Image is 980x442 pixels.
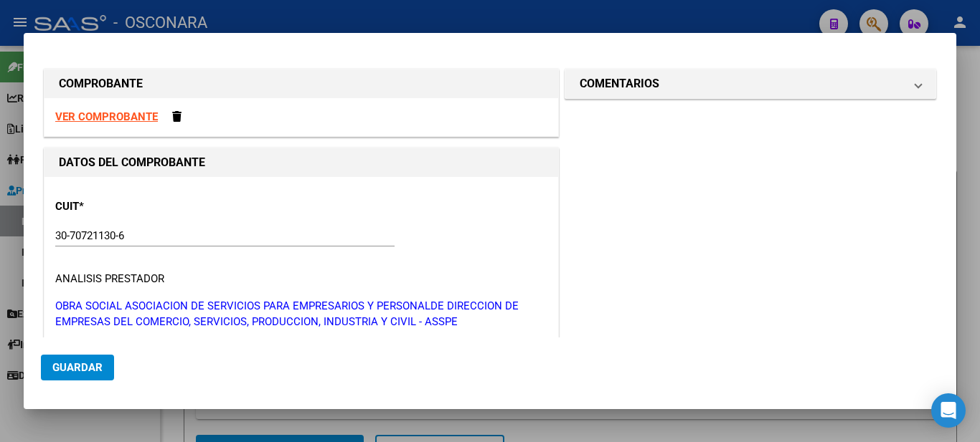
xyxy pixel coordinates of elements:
[59,77,143,90] strong: COMPROBANTE
[580,75,659,92] h1: COMENTARIOS
[55,198,203,215] p: CUIT
[52,361,103,374] span: Guardar
[55,298,547,330] p: OBRA SOCIAL ASOCIACION DE SERVICIOS PARA EMPRESARIOS Y PERSONALDE DIRECCION DE EMPRESAS DEL COMER...
[55,271,164,287] div: ANALISIS PRESTADOR
[565,69,936,98] mat-expansion-panel-header: COMENTARIOS
[41,355,114,380] button: Guardar
[55,110,158,123] a: VER COMPROBANTE
[59,155,205,169] strong: DATOS DEL COMPROBANTE
[931,393,966,428] div: Open Intercom Messenger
